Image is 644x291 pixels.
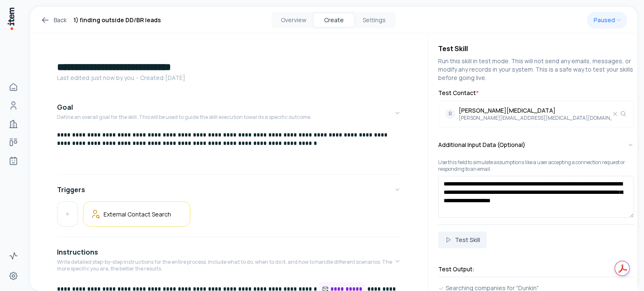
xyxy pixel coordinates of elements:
[57,201,401,233] div: Triggers
[438,156,634,224] div: Additional Input Data (Optional)
[57,131,401,171] div: GoalDefine an overall goal for the skill. This will be used to guide the skill execution towards ...
[438,134,634,156] button: Additional Input Data (Optional)
[459,115,630,121] span: [PERSON_NAME][EMAIL_ADDRESS][MEDICAL_DATA][DOMAIN_NAME]
[438,232,487,248] button: Test Skill
[354,13,394,27] button: Settings
[57,259,394,272] p: Write detailed step-by-step instructions for the entire process. Include what to do, when to do i...
[5,152,22,169] a: Agents
[438,57,634,82] p: Run this skill in test mode. This will not send any emails, messages, or modify any records in yo...
[57,95,401,131] button: GoalDefine an overall goal for the skill. This will be used to guide the skill execution towards ...
[57,240,401,282] button: InstructionsWrite detailed step-by-step instructions for the entire process. Include what to do, ...
[40,15,67,25] a: Back
[7,7,15,31] img: Item Brain Logo
[104,210,171,218] h5: External Contact Search
[459,106,630,115] span: [PERSON_NAME][MEDICAL_DATA]
[5,134,22,151] a: Deals
[438,159,634,173] p: Use this field to simulate assumptions like a user accepting a connection request or responding t...
[314,13,354,27] button: Create
[57,74,401,82] p: Last edited: just now by you ・Created: [DATE]
[5,97,22,114] a: People
[5,79,22,95] a: Home
[5,116,22,132] a: Companies
[5,268,22,284] a: Settings
[445,109,455,119] div: R
[438,265,634,273] h3: Test Output:
[273,13,314,27] button: Overview
[57,178,401,201] button: Triggers
[438,44,634,54] h4: Test Skill
[57,247,98,257] h4: Instructions
[57,102,73,112] h4: Goal
[57,114,312,121] p: Define an overall goal for the skill. This will be used to guide the skill execution towards a sp...
[73,15,161,25] h1: 1) finding outside DD/BR leads
[5,247,22,264] a: Activity
[57,185,85,195] h4: Triggers
[438,89,634,97] label: Test Contact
